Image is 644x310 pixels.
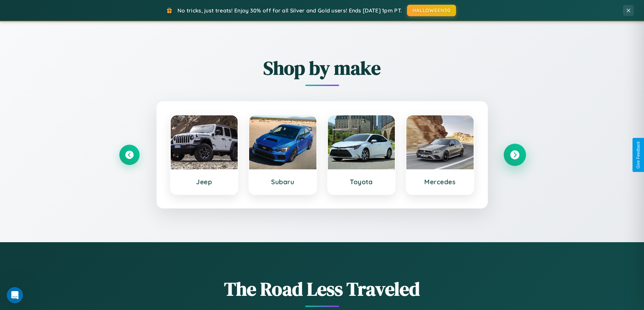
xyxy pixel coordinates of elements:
[636,141,641,169] div: Give Feedback
[413,178,467,186] h3: Mercedes
[177,7,402,14] span: No tricks, just treats! Enjoy 30% off for all Silver and Gold users! Ends [DATE] 1pm PT.
[177,178,231,186] h3: Jeep
[335,178,388,186] h3: Toyota
[407,5,456,16] button: HALLOWEEN30
[119,55,525,81] h2: Shop by make
[119,276,525,302] h1: The Road Less Traveled
[7,287,23,303] iframe: Intercom live chat
[256,178,310,186] h3: Subaru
